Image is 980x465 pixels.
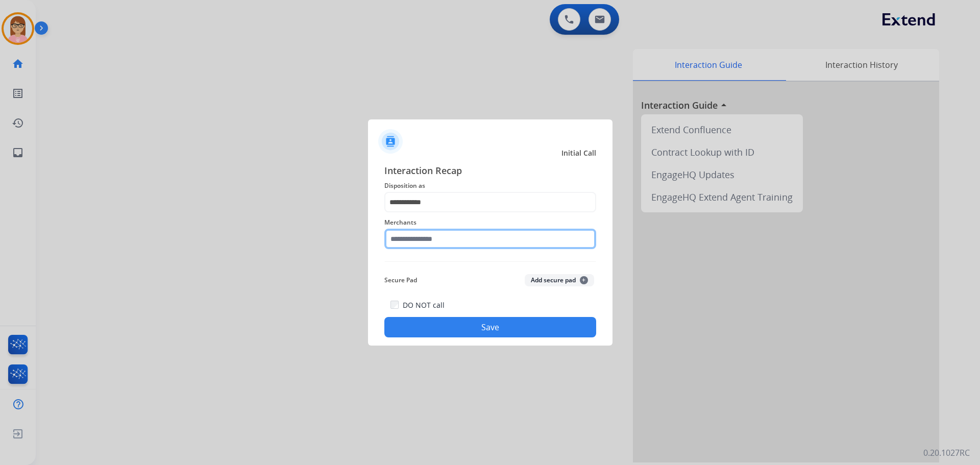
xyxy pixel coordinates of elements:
[384,274,417,286] span: Secure Pad
[384,163,596,180] span: Interaction Recap
[525,274,594,286] button: Add secure pad+
[384,261,596,262] img: contact-recap-line.svg
[384,317,596,337] button: Save
[384,180,596,192] span: Disposition as
[403,300,445,310] label: DO NOT call
[384,216,596,229] span: Merchants
[923,447,970,459] p: 0.20.1027RC
[561,148,596,158] span: Initial Call
[378,129,403,154] img: contactIcon
[580,276,588,284] span: +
